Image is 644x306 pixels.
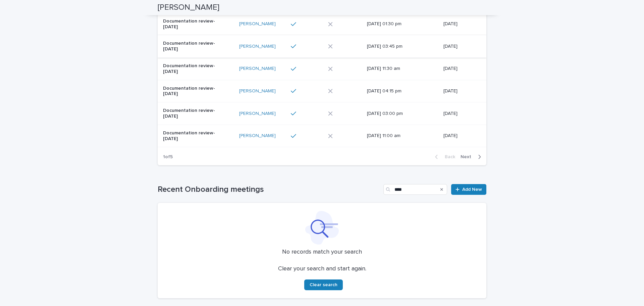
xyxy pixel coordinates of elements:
p: [DATE] 11:00 am [367,133,423,139]
p: [DATE] 03:45 pm [367,44,423,49]
p: 1 of 5 [158,149,178,165]
p: [DATE] [443,21,476,27]
p: [DATE] 04:15 pm [367,88,423,94]
tr: Documentation review- [DATE][PERSON_NAME] [DATE] 11:00 am[DATE] [158,125,486,147]
a: [PERSON_NAME] [239,111,276,117]
span: Add New [462,187,482,192]
button: Next [458,154,486,160]
p: Documentation review- [DATE] [163,130,219,142]
p: [DATE] [443,111,476,117]
tr: Documentation review- [DATE][PERSON_NAME] [DATE] 03:45 pm[DATE] [158,35,486,58]
p: Clear your search and start again. [278,265,366,273]
p: Documentation review- [DATE] [163,41,219,52]
span: Next [461,155,475,159]
button: Back [430,154,458,160]
button: Clear search [304,279,343,290]
p: Documentation review- [DATE] [163,63,219,75]
tr: Documentation review- [DATE][PERSON_NAME] [DATE] 01:30 pm[DATE] [158,13,486,35]
p: [DATE] 03:00 pm [367,111,423,117]
h2: [PERSON_NAME] [158,3,219,12]
a: [PERSON_NAME] [239,21,276,27]
a: [PERSON_NAME] [239,44,276,49]
p: [DATE] [443,44,476,49]
p: Documentation review- [DATE] [163,18,219,30]
tr: Documentation review- [DATE][PERSON_NAME] [DATE] 11:30 am[DATE] [158,57,486,80]
input: Search [383,184,447,195]
tr: Documentation review- [DATE][PERSON_NAME] [DATE] 03:00 pm[DATE] [158,102,486,125]
p: [DATE] [443,66,476,72]
p: [DATE] 11:30 am [367,66,423,72]
a: Add New [451,184,486,195]
p: Documentation review- [DATE] [163,108,219,119]
a: [PERSON_NAME] [239,88,276,94]
tr: Documentation review- [DATE][PERSON_NAME] [DATE] 04:15 pm[DATE] [158,80,486,102]
h1: Recent Onboarding meetings [158,185,381,194]
p: Documentation review- [DATE] [163,86,219,97]
p: No records match your search [166,249,478,256]
p: [DATE] [443,88,476,94]
span: Clear search [310,282,337,287]
p: [DATE] [443,133,476,139]
span: Back [441,155,455,159]
a: [PERSON_NAME] [239,133,276,139]
a: [PERSON_NAME] [239,66,276,72]
p: [DATE] 01:30 pm [367,21,423,27]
